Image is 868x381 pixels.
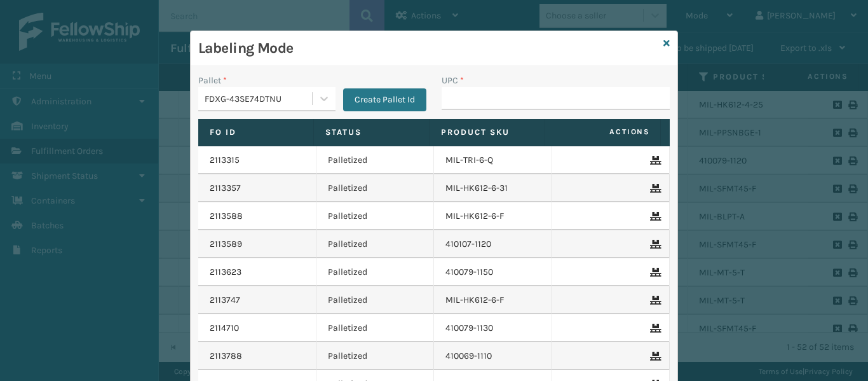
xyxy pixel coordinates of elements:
[210,266,241,279] a: 2113623
[325,127,417,138] label: Status
[434,202,552,230] td: MIL-HK612-6-F
[434,146,552,174] td: MIL-TRI-6-Q
[650,296,658,305] i: Remove From Pallet
[316,258,435,286] td: Palletized
[434,230,552,258] td: 410107-1120
[210,238,242,251] a: 2113589
[316,286,435,314] td: Palletized
[650,184,658,193] i: Remove From Pallet
[442,74,464,87] label: UPC
[650,268,658,277] i: Remove From Pallet
[316,314,435,342] td: Palletized
[316,202,435,230] td: Palletized
[650,240,658,249] i: Remove From Pallet
[549,121,658,142] span: Actions
[205,92,313,106] div: FDXG-43SE74DTNU
[198,74,227,87] label: Pallet
[198,39,658,58] h3: Labeling Mode
[434,314,552,342] td: 410079-1130
[316,230,435,258] td: Palletized
[210,127,302,138] label: Fo Id
[650,352,658,361] i: Remove From Pallet
[316,146,435,174] td: Palletized
[210,350,242,363] a: 2113788
[316,174,435,202] td: Palletized
[650,324,658,333] i: Remove From Pallet
[210,210,243,223] a: 2113588
[650,212,658,221] i: Remove From Pallet
[210,154,240,167] a: 2113315
[434,258,552,286] td: 410079-1150
[343,88,426,111] button: Create Pallet Id
[650,156,658,165] i: Remove From Pallet
[210,294,240,307] a: 2113747
[210,322,239,335] a: 2114710
[441,127,533,138] label: Product SKU
[434,286,552,314] td: MIL-HK612-6-F
[210,182,241,195] a: 2113357
[434,342,552,370] td: 410069-1110
[434,174,552,202] td: MIL-HK612-6-31
[316,342,435,370] td: Palletized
